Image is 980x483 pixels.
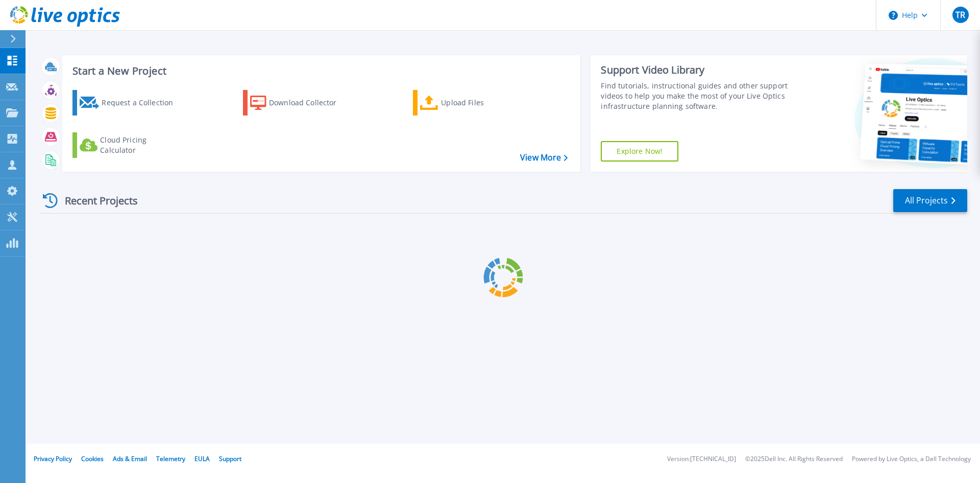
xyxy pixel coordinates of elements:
a: All Projects [893,189,967,212]
div: Recent Projects [39,188,152,213]
a: Cloud Pricing Calculator [72,132,186,158]
div: Request a Collection [102,93,183,113]
div: Find tutorials, instructional guides and other support videos to help you make the most of your L... [601,81,793,111]
a: Download Collector [243,90,357,116]
a: Upload Files [413,90,527,116]
li: © 2025 Dell Inc. All Rights Reserved [745,456,843,463]
div: Cloud Pricing Calculator [100,135,182,155]
a: Request a Collection [72,90,186,116]
a: Telemetry [156,454,185,463]
a: Cookies [81,454,104,463]
a: Explore Now! [601,141,678,162]
a: Privacy Policy [34,454,72,463]
a: Support [219,454,241,463]
div: Download Collector [269,93,351,113]
h3: Start a New Project [72,65,568,77]
li: Version: [TECHNICAL_ID] [667,456,736,463]
a: EULA [194,454,210,463]
div: Support Video Library [601,63,793,77]
li: Powered by Live Optics, a Dell Technology [852,456,971,463]
a: View More [520,153,568,163]
div: Upload Files [441,93,523,113]
span: TR [955,11,965,19]
a: Ads & Email [113,454,147,463]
